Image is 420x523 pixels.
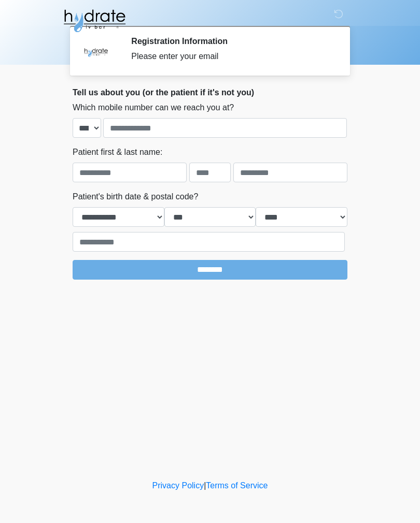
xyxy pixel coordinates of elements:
[80,36,111,67] img: Agent Avatar
[206,481,268,490] a: Terms of Service
[204,481,206,490] a: |
[131,50,332,63] div: Please enter your email
[73,101,234,114] label: Which mobile number can we reach you at?
[73,146,162,158] label: Patient first & last name:
[73,191,198,203] label: Patient's birth date & postal code?
[152,481,204,490] a: Privacy Policy
[73,88,347,97] h2: Tell us about you (or the patient if it's not you)
[62,8,127,34] img: Hydrate IV Bar - Fort Collins Logo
